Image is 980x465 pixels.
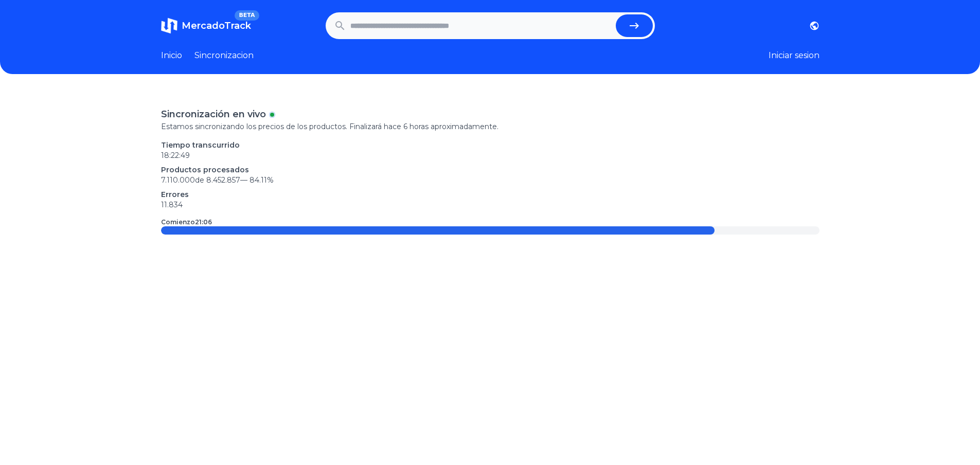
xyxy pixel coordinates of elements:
span: MercadoTrack [182,20,251,31]
p: Comienzo [161,218,212,226]
a: MercadoTrackBETA [161,17,251,34]
p: Sincronización en vivo [161,107,266,121]
p: 11.834 [161,200,819,210]
img: MercadoTrack [161,17,177,34]
p: Tiempo transcurrido [161,140,819,150]
span: BETA [235,10,259,21]
a: Inicio [161,49,182,62]
time: 18:22:49 [161,151,190,160]
p: Estamos sincronizando los precios de los productos. Finalizará hace 6 horas aproximadamente. [161,121,819,132]
time: 21:06 [195,218,212,226]
button: Iniciar sesion [769,49,819,62]
a: Sincronizacion [194,49,254,62]
p: Errores [161,189,819,200]
p: 7.110.000 de 8.452.857 — [161,175,819,185]
span: 84.11 % [250,175,274,185]
p: Productos procesados [161,165,819,175]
